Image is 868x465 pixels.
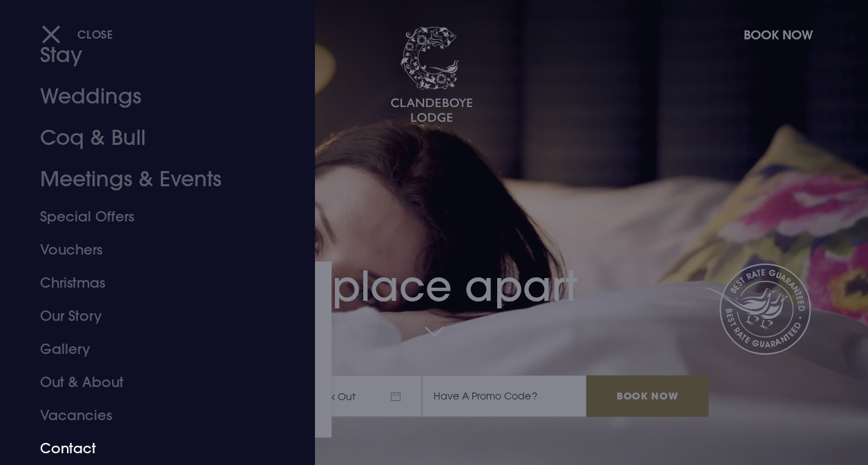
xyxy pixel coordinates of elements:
a: Gallery [40,333,256,366]
a: Special Offers [40,200,256,233]
a: Weddings [40,76,256,117]
a: Vacancies [40,399,256,432]
a: Vouchers [40,233,256,266]
a: Stay [40,34,256,76]
a: Coq & Bull [40,117,256,159]
a: Christmas [40,266,256,299]
a: Meetings & Events [40,159,256,200]
a: Contact [40,432,256,465]
span: Close [77,27,113,41]
button: Close [41,20,113,48]
a: Our Story [40,299,256,333]
a: Out & About [40,366,256,399]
